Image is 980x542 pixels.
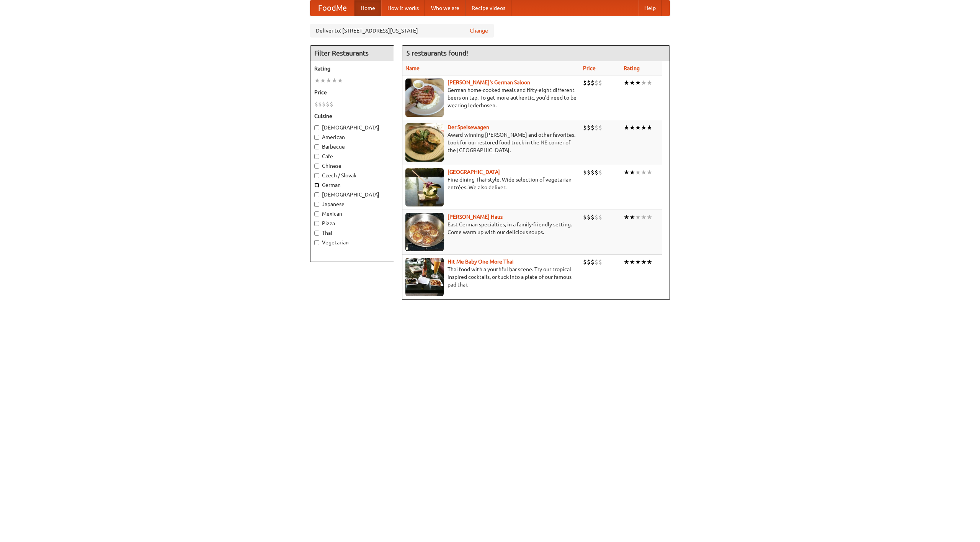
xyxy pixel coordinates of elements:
a: Price [583,65,596,71]
li: $ [330,100,333,108]
li: $ [314,100,318,108]
li: $ [587,213,591,221]
li: ★ [635,168,641,177]
li: ★ [647,79,652,87]
li: ★ [624,123,629,132]
li: $ [318,100,322,108]
li: $ [587,123,591,132]
li: $ [598,213,602,221]
li: ★ [326,76,332,85]
li: $ [598,258,602,266]
li: ★ [641,79,647,87]
li: ★ [635,123,641,132]
li: $ [587,168,591,177]
label: Japanese [314,200,390,208]
a: Name [405,65,420,71]
li: ★ [629,168,635,177]
input: Mexican [314,211,319,216]
li: $ [598,79,602,87]
a: [GEOGRAPHIC_DATA] [448,169,500,175]
li: $ [595,168,598,177]
li: $ [591,258,595,266]
li: ★ [332,76,337,85]
li: ★ [337,76,343,85]
input: Cafe [314,154,319,159]
input: American [314,135,319,140]
li: $ [583,213,587,221]
a: [PERSON_NAME]'s German Saloon [448,79,530,85]
li: $ [587,79,591,87]
h5: Rating [314,65,390,72]
li: $ [326,100,330,108]
div: Deliver to: [STREET_ADDRESS][US_STATE] [310,24,494,38]
li: ★ [647,168,652,177]
li: ★ [629,258,635,266]
li: $ [591,168,595,177]
label: Thai [314,229,390,237]
input: [DEMOGRAPHIC_DATA] [314,192,319,197]
li: $ [595,79,598,87]
li: ★ [320,76,326,85]
li: ★ [635,213,641,221]
label: Barbecue [314,143,390,151]
p: Award-winning [PERSON_NAME] and other favorites. Look for our restored food truck in the NE corne... [405,131,577,154]
a: Hit Me Baby One More Thai [448,259,514,265]
li: ★ [647,213,652,221]
p: Thai food with a youthful bar scene. Try our tropical inspired cocktails, or tuck into a plate of... [405,265,577,288]
img: esthers.jpg [405,79,444,117]
label: American [314,133,390,141]
li: $ [591,79,595,87]
li: $ [583,123,587,132]
p: German home-cooked meals and fifty-eight different beers on tap. To get more authentic, you'd nee... [405,86,577,109]
a: Recipe videos [465,0,511,16]
li: $ [595,258,598,266]
a: FoodMe [310,0,354,16]
a: Der Speisewagen [448,124,489,130]
li: ★ [647,258,652,266]
a: Help [638,0,662,16]
li: $ [595,123,598,132]
li: $ [583,168,587,177]
li: $ [583,79,587,87]
img: kohlhaus.jpg [405,213,444,251]
li: ★ [641,258,647,266]
li: ★ [641,168,647,177]
li: ★ [314,76,320,85]
li: $ [591,213,595,221]
input: Chinese [314,164,319,169]
input: German [314,183,319,188]
input: Czech / Slovak [314,173,319,178]
a: [PERSON_NAME] Haus [448,214,503,220]
label: Mexican [314,210,390,218]
li: ★ [624,168,629,177]
h5: Price [314,88,390,96]
label: [DEMOGRAPHIC_DATA] [314,191,390,198]
li: ★ [629,213,635,221]
li: ★ [641,213,647,221]
a: Rating [624,65,640,71]
a: Home [354,0,381,16]
img: satay.jpg [405,168,444,206]
li: ★ [641,123,647,132]
li: ★ [629,79,635,87]
li: $ [591,123,595,132]
input: Pizza [314,221,319,226]
li: ★ [629,123,635,132]
label: Chinese [314,162,390,170]
p: East German specialties, in a family-friendly setting. Come warm up with our delicious soups. [405,221,577,236]
li: ★ [624,258,629,266]
h4: Filter Restaurants [310,46,394,61]
li: $ [598,123,602,132]
label: Vegetarian [314,239,390,246]
label: Cafe [314,152,390,160]
img: speisewagen.jpg [405,123,444,162]
label: Pizza [314,219,390,227]
a: Who we are [425,0,465,16]
li: ★ [624,79,629,87]
ng-pluralize: 5 restaurants found! [406,49,468,57]
li: ★ [635,79,641,87]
